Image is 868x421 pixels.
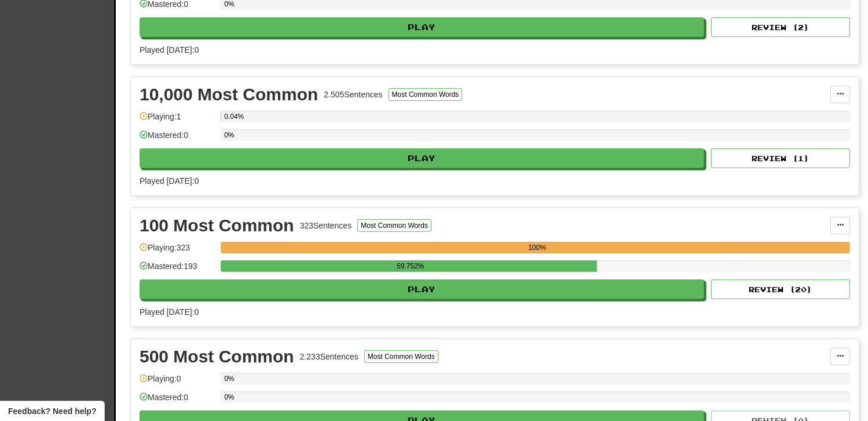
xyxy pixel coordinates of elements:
[140,307,199,317] span: Played [DATE]: 0
[140,242,215,261] div: Playing: 323
[140,17,704,37] button: Play
[140,217,294,234] div: 100 Most Common
[300,351,358,362] div: 2.233 Sentences
[711,148,850,168] button: Review (1)
[224,260,596,272] div: 59.752%
[357,219,431,232] button: Most Common Words
[140,86,318,103] div: 10,000 Most Common
[140,373,215,392] div: Playing: 0
[140,280,704,299] button: Play
[140,111,215,130] div: Playing: 1
[140,176,199,186] span: Played [DATE]: 0
[140,260,215,280] div: Mastered: 193
[8,405,96,417] span: Open feedback widget
[389,88,463,101] button: Most Common Words
[140,348,294,365] div: 500 Most Common
[140,129,215,148] div: Mastered: 0
[324,89,382,100] div: 2.505 Sentences
[140,148,704,168] button: Play
[300,220,352,231] div: 323 Sentences
[364,350,438,363] button: Most Common Words
[711,280,850,299] button: Review (20)
[711,17,850,37] button: Review (2)
[140,391,215,411] div: Mastered: 0
[140,45,199,55] span: Played [DATE]: 0
[224,242,850,253] div: 100%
